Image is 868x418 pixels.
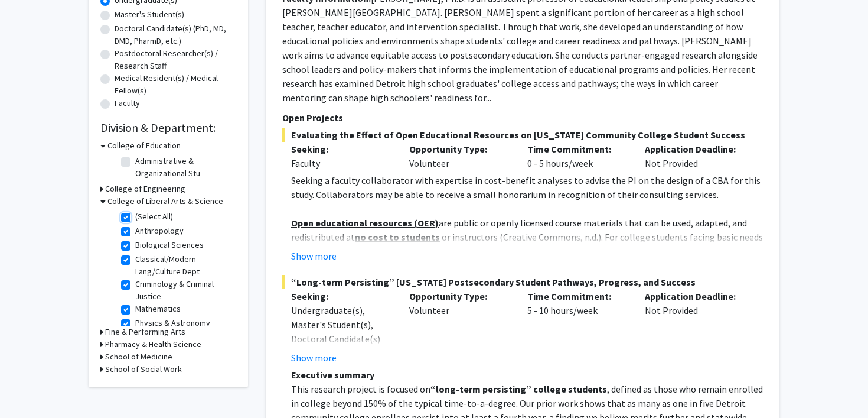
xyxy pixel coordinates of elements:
h3: College of Engineering [105,183,185,195]
u: no cost to students [355,231,440,243]
div: Undergraduate(s), Master's Student(s), Doctoral Candidate(s) (PhD, MD, DMD, PharmD, etc.) [291,303,391,374]
label: Criminology & Criminal Justice [135,278,233,303]
span: “Long-term Persisting” [US_STATE] Postsecondary Student Pathways, Progress, and Success [282,275,763,289]
h3: School of Medicine [105,351,172,363]
div: 5 - 10 hours/week [518,289,637,365]
button: Show more [291,351,337,365]
strong: Executive summary [291,369,374,381]
div: Not Provided [636,289,754,365]
div: Faculty [291,156,391,170]
p: Seeking a faculty collaborator with expertise in cost-benefit analyses to advise the PI on the de... [291,173,763,202]
p: Opportunity Type: [409,142,510,156]
label: Biological Sciences [135,239,204,251]
p: Seeking: [291,289,391,303]
label: Faculty [115,97,140,109]
label: Postdoctoral Researcher(s) / Research Staff [115,47,236,72]
div: Volunteer [400,142,518,170]
label: Classical/Modern Lang/Culture Dept [135,253,233,278]
h3: College of Liberal Arts & Science [107,195,223,208]
h3: College of Education [107,140,181,152]
p: Application Deadline: [645,142,745,156]
p: Time Commitment: [527,289,628,303]
div: Not Provided [636,142,754,170]
h3: Fine & Performing Arts [105,326,185,338]
h2: Division & Department: [100,121,236,135]
div: Volunteer [400,289,518,365]
button: Show more [291,249,337,263]
u: Open educational resources (OER) [291,217,439,229]
label: Physics & Astronomy [135,317,210,329]
label: Mathematics [135,303,181,315]
p: Seeking: [291,142,391,156]
p: Opportunity Type: [409,289,510,303]
label: Medical Resident(s) / Medical Fellow(s) [115,72,236,97]
label: Anthropology [135,225,184,237]
p: Time Commitment: [527,142,628,156]
p: Open Projects [282,111,763,125]
h3: School of Social Work [105,363,182,375]
span: Evaluating the Effect of Open Educational Resources on [US_STATE] Community College Student Success [282,128,763,142]
p: Application Deadline: [645,289,745,303]
iframe: Chat [9,365,50,409]
div: 0 - 5 hours/week [518,142,637,170]
h3: Pharmacy & Health Science [105,338,201,351]
strong: “long-term persisting” college students [430,383,607,395]
label: Administrative & Organizational Stu [135,155,233,180]
label: Master's Student(s) [115,8,184,21]
label: Doctoral Candidate(s) (PhD, MD, DMD, PharmD, etc.) [115,22,236,47]
label: (Select All) [135,210,173,223]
